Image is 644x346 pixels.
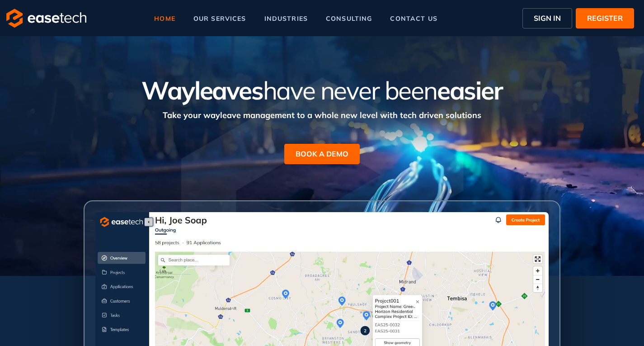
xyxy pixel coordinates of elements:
[284,144,360,164] button: BOOK A DEMO
[522,8,572,28] button: SIGN IN
[154,15,175,22] span: home
[534,13,561,24] span: SIGN IN
[437,75,503,106] span: easier
[193,15,246,22] span: our services
[263,75,437,106] span: have never been
[326,15,372,22] span: consulting
[390,15,437,22] span: contact us
[62,104,582,121] div: Take your wayleave management to a whole new level with tech driven solutions
[6,9,86,28] img: logo
[141,75,263,106] span: Wayleaves
[296,148,348,159] span: BOOK A DEMO
[576,8,634,28] button: REGISTER
[587,13,623,24] span: REGISTER
[264,15,308,22] span: industries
